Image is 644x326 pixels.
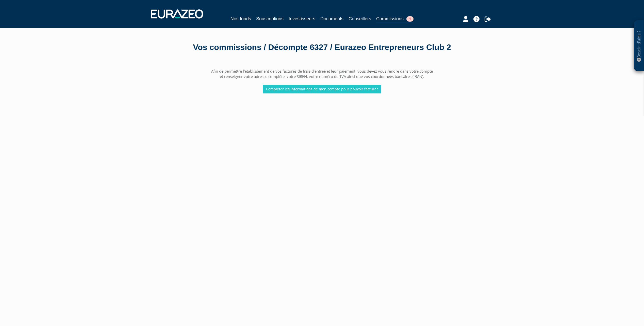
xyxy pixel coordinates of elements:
div: Afin de permettre l'établissement de vos factures de frais d'entrée et leur paiement, vous devez ... [174,69,471,93]
a: Compléter les informations de mon compte pour pouvoir facturer [263,85,381,93]
div: Vos commissions / Décompte 6327 / Eurazeo Entrepreneurs Club 2 [177,42,467,53]
a: Conseillers [349,15,371,22]
a: Souscriptions [256,15,284,22]
p: Besoin d'aide ? [636,23,642,69]
a: Commissions1 [376,15,414,23]
a: Nos fonds [230,15,251,22]
span: 1 [406,16,414,22]
a: Documents [320,15,343,22]
a: Investisseurs [289,15,315,22]
img: 1732889491-logotype_eurazeo_blanc_rvb.png [151,9,203,19]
